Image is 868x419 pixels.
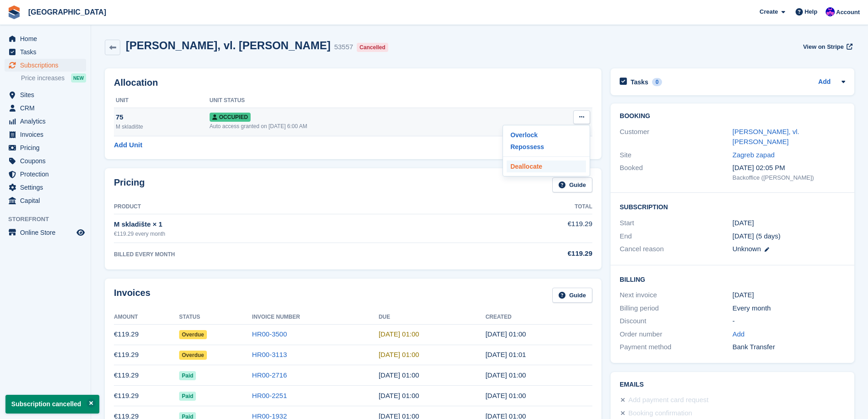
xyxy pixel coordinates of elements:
[818,77,831,88] a: Add
[620,290,732,300] div: Next invoice
[733,316,845,326] div: -
[114,93,210,108] th: Unit
[733,329,745,340] a: Add
[114,219,455,230] div: M skladište × 1
[5,181,86,194] a: menu
[5,395,99,414] p: Subscription cancelled
[620,150,732,160] div: Site
[357,43,388,52] div: Cancelled
[179,392,196,401] span: Paid
[8,215,91,224] span: Storefront
[116,123,210,131] div: M skladište
[114,78,592,88] h2: Allocation
[485,392,526,399] time: 2025-04-30 23:00:24 UTC
[379,351,419,358] time: 2025-07-01 23:00:00 UTC
[379,310,486,325] th: Due
[179,371,196,380] span: Paid
[379,371,419,379] time: 2025-05-31 23:00:00 UTC
[620,342,732,352] div: Payment method
[628,395,709,406] div: Add payment card request
[114,250,455,259] div: BILLED EVERY MONTH
[20,181,75,194] span: Settings
[252,330,287,338] a: HR00-3500
[114,386,179,406] td: €119.29
[5,194,86,207] a: menu
[20,141,75,154] span: Pricing
[114,365,179,386] td: €119.29
[252,392,287,399] a: HR00-2251
[5,128,86,141] a: menu
[114,177,145,192] h2: Pricing
[5,102,86,114] a: menu
[20,226,75,239] span: Online Store
[552,288,592,303] a: Guide
[75,227,86,238] a: Preview store
[507,141,586,153] a: Repossess
[114,200,455,214] th: Product
[455,248,593,259] div: €119.29
[179,330,207,339] span: Overdue
[552,177,592,192] a: Guide
[620,274,845,284] h2: Billing
[114,324,179,345] td: €119.29
[20,168,75,181] span: Protection
[25,5,110,20] a: [GEOGRAPHIC_DATA]
[71,73,86,83] div: NEW
[114,310,179,325] th: Amount
[5,32,86,45] a: menu
[733,342,845,352] div: Bank Transfer
[179,310,252,325] th: Status
[485,371,526,379] time: 2025-05-30 23:00:47 UTC
[733,232,781,240] span: [DATE] (5 days)
[455,214,593,243] td: €119.29
[20,155,75,167] span: Coupons
[210,93,530,108] th: Unit Status
[126,39,330,52] h2: [PERSON_NAME], vl. [PERSON_NAME]
[21,73,86,83] a: Price increases NEW
[733,303,845,314] div: Every month
[252,310,379,325] th: Invoice Number
[379,330,419,338] time: 2025-07-31 23:00:00 UTC
[620,202,845,211] h2: Subscription
[114,140,142,150] a: Add Unit
[507,160,586,172] a: Deallocate
[620,303,732,314] div: Billing period
[5,115,86,128] a: menu
[628,408,692,419] div: Booking confirmation
[20,194,75,207] span: Capital
[5,88,86,101] a: menu
[620,381,845,388] h2: Emails
[733,173,845,182] div: Backoffice ([PERSON_NAME])
[507,129,586,141] a: Overlock
[5,141,86,154] a: menu
[114,345,179,365] td: €119.29
[210,113,251,122] span: Occupied
[5,226,86,239] a: menu
[733,245,761,253] span: Unknown
[620,316,732,326] div: Discount
[485,330,526,338] time: 2025-07-30 23:00:56 UTC
[631,78,648,86] h2: Tasks
[20,46,75,58] span: Tasks
[21,74,65,83] span: Price increases
[179,351,207,360] span: Overdue
[803,42,843,52] span: View on Stripe
[114,288,150,303] h2: Invoices
[620,329,732,340] div: Order number
[455,200,593,214] th: Total
[334,42,353,52] div: 53557
[805,7,817,16] span: Help
[20,102,75,114] span: CRM
[733,163,845,173] div: [DATE] 02:05 PM
[826,7,835,16] img: Ivan Gačić
[760,7,778,16] span: Create
[620,218,732,228] div: Start
[7,5,21,19] img: stora-icon-8386f47178a22dfd0bd8f6a31ec36ba5ce8667c1dd55bd0f319d3a0aa187defe.svg
[485,351,526,358] time: 2025-06-30 23:01:01 UTC
[620,113,845,120] h2: Booking
[733,218,754,228] time: 2024-09-30 23:00:00 UTC
[485,310,592,325] th: Created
